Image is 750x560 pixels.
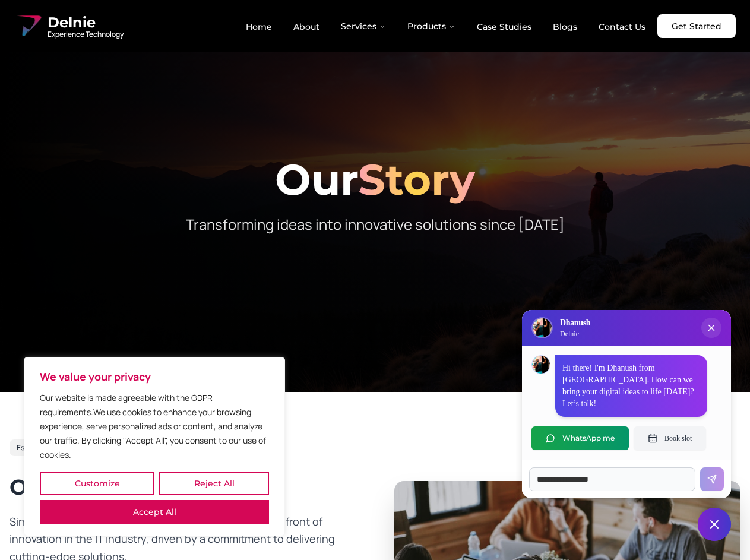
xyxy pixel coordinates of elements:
p: Delnie [560,329,590,338]
nav: Main [236,14,655,38]
button: Close chat popup [701,318,721,338]
a: Contact Us [589,17,655,37]
a: Home [236,17,281,37]
img: Dhanush [532,356,550,374]
p: Hi there! I'm Dhanush from [GEOGRAPHIC_DATA]. How can we bring your digital ideas to life [DATE]?... [562,362,700,410]
h1: Our [10,158,740,201]
p: Transforming ideas into innovative solutions since [DATE] [147,215,603,234]
button: Close chat [698,508,731,541]
p: We value your privacy [40,369,269,384]
p: Our website is made agreeable with the GDPR requirements.We use cookies to enhance your browsing ... [40,391,269,462]
span: Delnie [48,13,124,32]
h3: Dhanush [560,317,590,329]
a: About [284,17,329,37]
span: Experience Technology [48,30,124,39]
a: Case Studies [467,17,541,37]
button: Products [398,14,465,38]
span: Est. 2017 [17,443,46,453]
button: Reject All [159,472,269,495]
img: Delnie Logo [14,12,43,40]
a: Get Started [657,14,736,38]
button: Customize [40,472,154,495]
button: Book slot [634,426,706,450]
h2: Our Journey [10,475,356,499]
a: Delnie Logo Full [14,12,124,40]
button: WhatsApp me [531,426,629,450]
button: Services [331,14,395,38]
button: Accept All [40,500,269,524]
a: Blogs [543,17,587,37]
img: Delnie Logo [533,318,552,337]
span: Story [358,153,475,205]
